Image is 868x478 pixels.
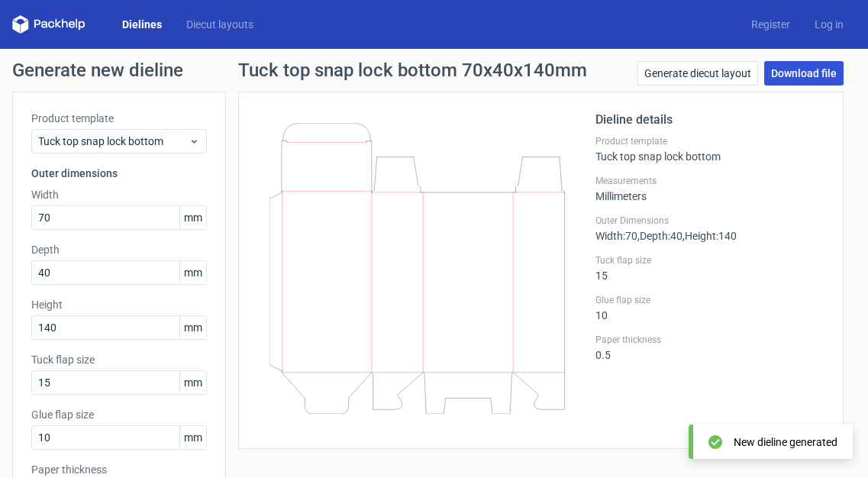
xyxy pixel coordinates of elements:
[734,434,837,450] div: New dieline generated
[595,334,824,361] div: 0.5
[595,230,637,242] span: Width : 70
[595,135,824,163] div: Tuck top snap lock bottom
[764,61,844,86] a: Download file
[38,134,189,149] span: Tuck top snap lock bottom
[110,17,174,32] a: Dielines
[31,462,207,477] label: Paper thickness
[595,215,824,227] label: Outer Dimensions
[802,17,856,32] a: Log in
[595,334,824,346] label: Paper thickness
[595,294,824,306] label: Glue flap size
[238,61,587,79] h1: Tuck top snap lock bottom 70x40x140mm
[595,175,824,202] div: Millimeters
[31,352,207,367] label: Tuck flap size
[31,187,207,202] label: Width
[31,297,207,312] label: Height
[595,135,824,147] label: Product template
[179,316,206,339] span: mm
[595,175,824,187] label: Measurements
[31,242,207,257] label: Depth
[595,294,824,321] div: 10
[682,230,737,242] span: , Height : 140
[179,426,206,449] span: mm
[595,254,824,266] label: Tuck flap size
[31,166,207,181] h3: Outer dimensions
[31,407,207,422] label: Glue flap size
[637,230,682,242] span: , Depth : 40
[174,17,266,32] a: Diecut layouts
[637,61,758,86] a: Generate diecut layout
[12,61,856,79] h1: Generate new dieline
[179,371,206,394] span: mm
[739,17,802,32] a: Register
[595,111,824,129] h2: Dieline details
[595,254,824,282] div: 15
[179,206,206,229] span: mm
[31,111,207,126] label: Product template
[179,261,206,284] span: mm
